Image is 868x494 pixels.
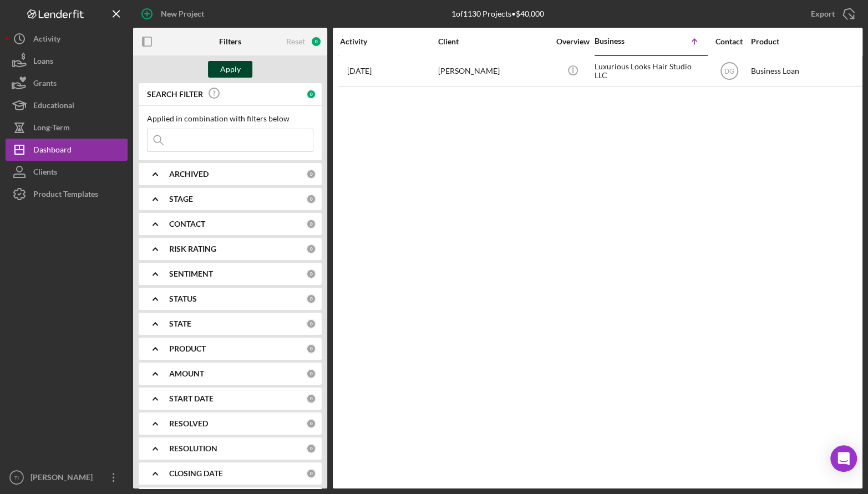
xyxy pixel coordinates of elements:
[306,319,316,329] div: 0
[169,319,191,328] b: STATE
[169,170,209,179] b: ARCHIVED
[595,37,650,45] div: Business
[306,269,316,279] div: 0
[708,37,750,46] div: Contact
[33,161,57,186] div: Clients
[340,37,437,46] div: Activity
[147,114,313,123] div: Applied in combination with filters below
[33,72,57,97] div: Grants
[28,466,100,491] div: [PERSON_NAME]
[33,50,53,75] div: Loans
[33,139,72,164] div: Dashboard
[451,9,544,18] div: 1 of 1130 Projects • $40,000
[6,183,128,205] button: Product Templates
[306,344,316,354] div: 0
[6,466,128,488] button: TI[PERSON_NAME]
[306,369,316,379] div: 0
[830,445,857,472] div: Open Intercom Messenger
[169,419,208,428] b: RESOLVED
[169,245,216,253] b: RISK RATING
[347,67,372,75] time: 2025-06-24 18:51
[306,89,316,99] div: 0
[33,94,74,119] div: Educational
[6,28,128,50] button: Activity
[161,3,204,25] div: New Project
[306,244,316,254] div: 0
[306,294,316,304] div: 0
[751,57,862,86] div: Business Loan
[306,444,316,454] div: 0
[6,50,128,72] button: Loans
[306,419,316,429] div: 0
[14,475,19,481] text: TI
[811,3,835,25] div: Export
[311,36,322,47] div: 0
[169,444,217,453] b: RESOLUTION
[169,220,205,228] b: CONTACT
[552,37,593,46] div: Overview
[438,37,549,46] div: Client
[33,183,98,208] div: Product Templates
[33,116,70,141] div: Long-Term
[286,37,305,46] div: Reset
[169,269,213,278] b: SENTIMENT
[169,344,206,353] b: PRODUCT
[724,68,734,75] text: DG
[147,90,203,99] b: SEARCH FILTER
[169,294,197,303] b: STATUS
[595,57,705,86] div: Luxurious Looks Hair Studio LLC
[169,394,214,403] b: START DATE
[6,72,128,94] button: Grants
[169,369,204,378] b: AMOUNT
[6,94,128,116] button: Educational
[306,169,316,179] div: 0
[33,28,60,53] div: Activity
[438,57,549,86] div: [PERSON_NAME]
[306,394,316,404] div: 0
[133,3,215,25] button: New Project
[306,468,316,478] div: 0
[751,37,862,46] div: Product
[306,219,316,229] div: 0
[169,195,193,203] b: STAGE
[6,161,128,183] button: Clients
[169,469,223,478] b: CLOSING DATE
[208,61,252,78] button: Apply
[6,139,128,161] button: Dashboard
[220,61,241,78] div: Apply
[800,3,862,25] button: Export
[6,116,128,139] button: Long-Term
[219,37,241,46] b: Filters
[306,194,316,204] div: 0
